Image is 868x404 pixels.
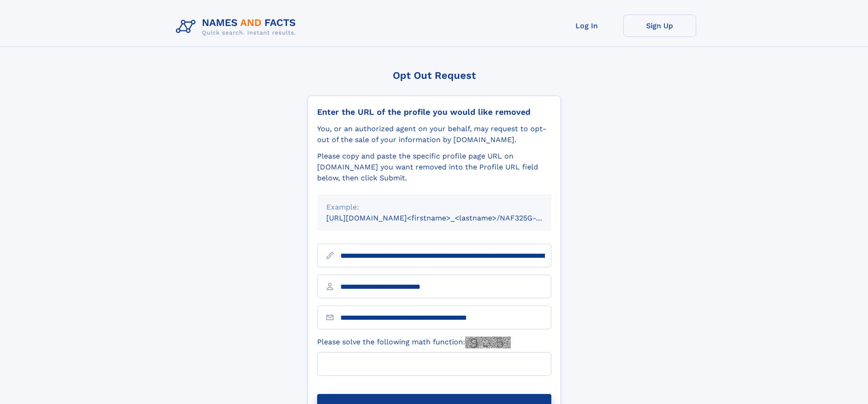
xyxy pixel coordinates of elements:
a: Log In [550,15,623,37]
label: Please solve the following math function: [317,337,511,348]
div: Example: [326,202,542,213]
div: You, or an authorized agent on your behalf, may request to opt-out of the sale of your informatio... [317,123,551,145]
a: Sign Up [623,15,696,37]
div: Enter the URL of the profile you would like removed [317,107,551,117]
img: Logo Names and Facts [172,15,303,39]
small: [URL][DOMAIN_NAME]<firstname>_<lastname>/NAF325G-xxxxxxxx [326,214,569,222]
div: Opt Out Request [308,70,561,81]
div: Please copy and paste the specific profile page URL on [DOMAIN_NAME] you want removed into the Pr... [317,151,551,184]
